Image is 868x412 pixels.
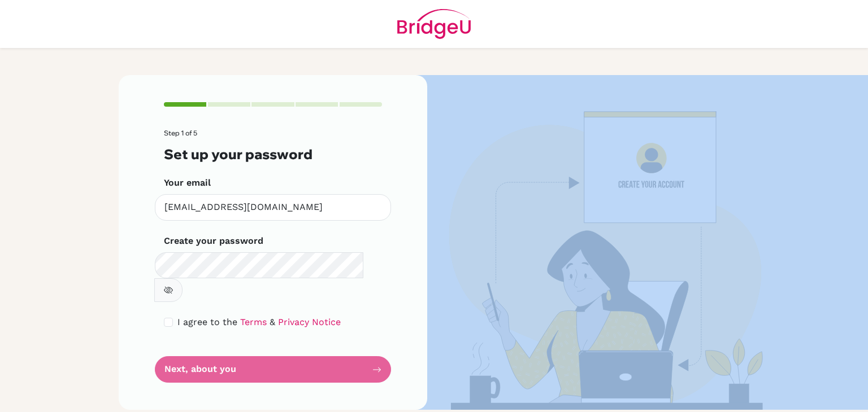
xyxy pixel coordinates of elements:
input: Insert your email* [155,194,391,221]
h3: Set up your password [164,146,382,163]
span: I agree to the [177,317,237,327]
span: & [270,317,275,327]
label: Create your password [164,234,263,248]
a: Terms [240,317,267,327]
a: Privacy Notice [278,317,341,327]
span: Step 1 of 5 [164,129,197,137]
label: Your email [164,176,211,190]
